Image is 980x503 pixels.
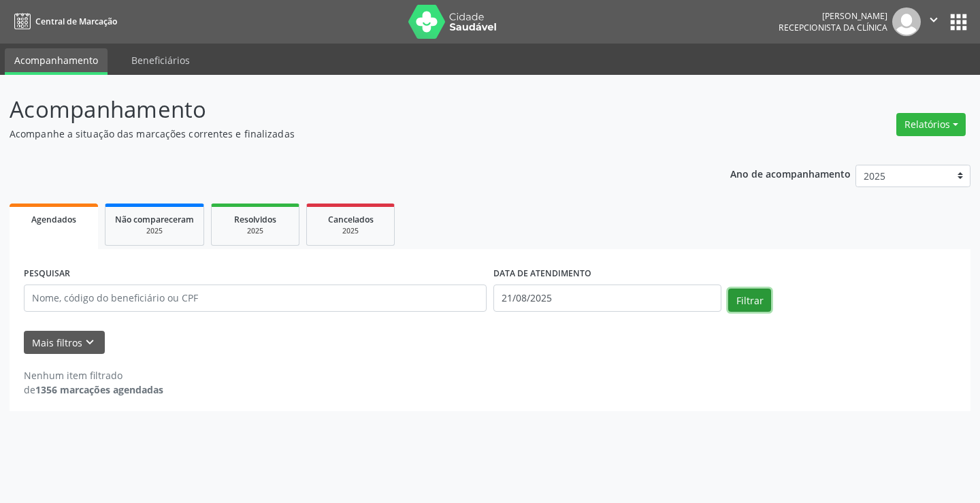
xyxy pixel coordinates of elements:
[122,48,199,72] a: Beneficiários
[24,383,163,397] div: de
[115,214,194,225] span: Não compareceram
[892,7,921,36] img: img
[31,214,76,225] span: Agendados
[328,214,374,225] span: Cancelados
[82,335,97,350] i: keyboard_arrow_down
[234,214,276,225] span: Resolvidos
[896,113,966,136] button: Relatórios
[24,285,487,312] input: Nome, código do beneficiário ou CPF
[35,16,117,27] span: Central de Marcação
[779,10,887,22] div: [PERSON_NAME]
[221,226,289,236] div: 2025
[5,48,108,75] a: Acompanhamento
[493,263,591,285] label: DATA DE ATENDIMENTO
[730,165,851,182] p: Ano de acompanhamento
[316,226,385,236] div: 2025
[728,289,771,312] button: Filtrar
[115,226,194,236] div: 2025
[24,263,70,285] label: PESQUISAR
[10,127,682,141] p: Acompanhe a situação das marcações correntes e finalizadas
[779,22,887,33] span: Recepcionista da clínica
[35,383,163,396] strong: 1356 marcações agendadas
[10,10,117,33] a: Central de Marcação
[926,12,941,27] i: 
[493,285,721,312] input: Selecione um intervalo
[947,10,970,34] button: apps
[24,331,105,355] button: Mais filtroskeyboard_arrow_down
[10,93,682,127] p: Acompanhamento
[921,7,947,36] button: 
[24,368,163,383] div: Nenhum item filtrado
